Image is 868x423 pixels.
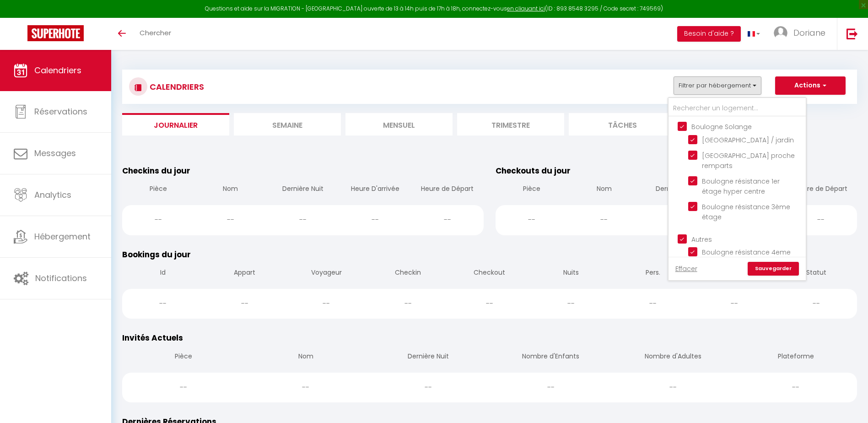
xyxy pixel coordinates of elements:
span: Chercher [140,28,171,38]
div: -- [694,289,775,319]
img: Super Booking [27,25,84,41]
th: Appart [204,260,285,287]
div: -- [204,289,285,319]
th: Statut [776,260,857,287]
li: Semaine [234,113,341,136]
span: Invités Actuels [122,332,183,343]
input: Rechercher un logement... [669,100,806,117]
a: Effacer [675,264,697,274]
span: Boulogne résistance 1er étage hyper centre [702,177,780,196]
span: Analytics [34,189,71,201]
div: -- [194,205,267,235]
div: -- [122,289,204,319]
th: Pièce [122,344,245,370]
span: Bookings du jour [122,249,191,260]
div: -- [776,289,857,319]
th: Heure D'arrivée [339,177,411,203]
th: Nom [194,177,267,203]
img: logout [846,28,858,39]
th: Heure de Départ [411,177,484,203]
th: Dernière Nuit [367,344,490,370]
span: Messages [34,147,76,159]
div: -- [530,289,612,319]
th: Id [122,260,204,287]
th: Nombre d'Adultes [612,344,735,370]
div: -- [612,289,694,319]
div: -- [367,373,490,402]
th: Pièce [496,177,568,203]
a: ... Doriane [767,18,837,50]
li: Tâches [569,113,676,136]
li: Mensuel [345,113,453,136]
div: -- [411,205,484,235]
a: Sauvegarder [748,262,799,276]
th: Nombre d'Enfants [490,344,612,370]
h3: CALENDRIERS [147,76,204,97]
span: [GEOGRAPHIC_DATA] proche remparts [702,151,795,170]
span: Hébergement [34,231,91,242]
div: -- [612,373,735,402]
button: Filtrer par hébergement [674,76,761,95]
th: Nom [245,344,367,370]
div: -- [245,373,367,402]
span: Doriane [793,27,825,38]
span: Calendriers [34,65,81,76]
div: -- [367,289,448,319]
div: -- [449,289,530,319]
a: Chercher [133,18,178,50]
th: Voyageur [286,260,367,287]
th: Dernière Nuit [640,177,712,203]
th: Pièce [122,177,194,203]
a: en cliquant ici [507,5,545,12]
span: Réservations [34,106,87,117]
div: -- [339,205,411,235]
span: Checkouts du jour [496,165,571,176]
div: -- [122,373,245,402]
button: Actions [775,76,846,95]
div: -- [568,205,640,235]
th: Dernière Nuit [267,177,339,203]
div: -- [490,373,612,402]
th: Pers. [612,260,694,287]
div: -- [785,205,857,235]
th: Checkout [449,260,530,287]
div: -- [267,205,339,235]
div: -- [496,205,568,235]
div: -- [122,205,194,235]
th: Nuits [530,260,612,287]
div: -- [640,205,712,235]
span: Checkins du jour [122,165,190,176]
button: Besoin d'aide ? [677,26,741,42]
img: ... [774,26,787,40]
th: Heure de Départ [785,177,857,203]
span: Notifications [35,272,87,284]
span: Boulogne résistance 3ème étage [702,202,790,222]
li: Trimestre [457,113,564,136]
th: Nom [568,177,640,203]
div: -- [734,373,857,402]
th: Plateforme [734,344,857,370]
li: Journalier [122,113,229,136]
th: Checkin [367,260,448,287]
div: -- [286,289,367,319]
div: Filtrer par hébergement [668,97,807,281]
